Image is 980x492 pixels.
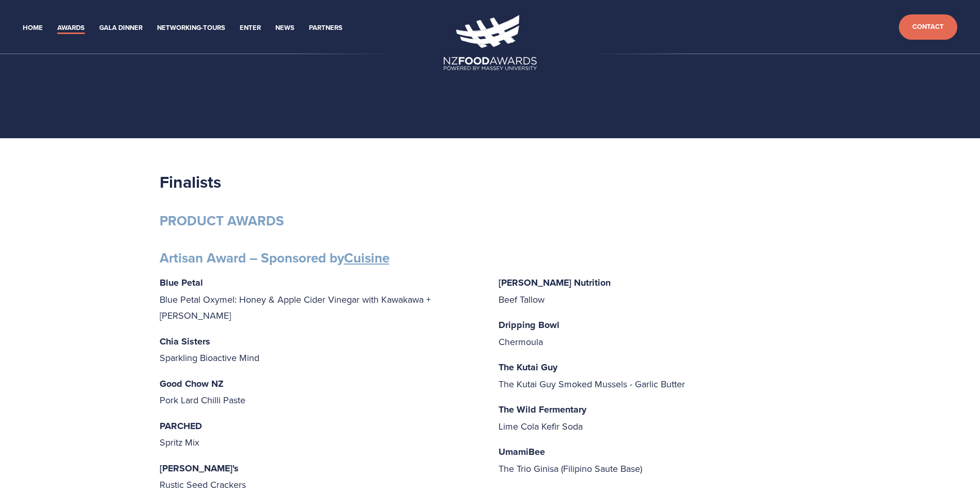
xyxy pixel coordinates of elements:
[160,333,482,366] p: Sparkling Bioactive Mind
[160,335,210,348] strong: Chia Sisters
[160,211,284,231] strong: PRODUCT AWARDS
[499,318,559,332] strong: Dripping Bowl
[499,274,821,307] p: Beef Tallow
[499,403,586,416] strong: The Wild Fermentary
[499,445,545,458] strong: UmamiBee
[99,22,143,34] a: Gala Dinner
[309,22,343,34] a: Partners
[160,377,224,390] strong: Good Chow NZ
[160,276,203,289] strong: Blue Petal
[344,248,390,268] a: Cuisine
[499,317,821,350] p: Chermoula
[160,419,202,433] strong: PARCHED
[499,401,821,434] p: Lime Cola Kefir Soda
[160,274,482,324] p: Blue Petal Oxymel: Honey & Apple Cider Vinegar with Kawakawa + [PERSON_NAME]
[499,360,557,374] strong: The Kutai Guy
[240,22,261,34] a: Enter
[160,170,221,194] strong: Finalists
[160,375,482,408] p: Pork Lard Chilli Paste
[499,359,821,392] p: The Kutai Guy Smoked Mussels - Garlic Butter
[160,248,390,268] strong: Artisan Award – Sponsored by
[157,22,225,34] a: Networking-Tours
[275,22,294,34] a: News
[499,444,821,477] p: The Trio Ginisa (Filipino Saute Base)
[23,22,43,34] a: Home
[57,22,85,34] a: Awards
[899,14,957,40] a: Contact
[160,462,239,475] strong: [PERSON_NAME]'s
[499,276,611,289] strong: [PERSON_NAME] Nutrition
[160,418,482,451] p: Spritz Mix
